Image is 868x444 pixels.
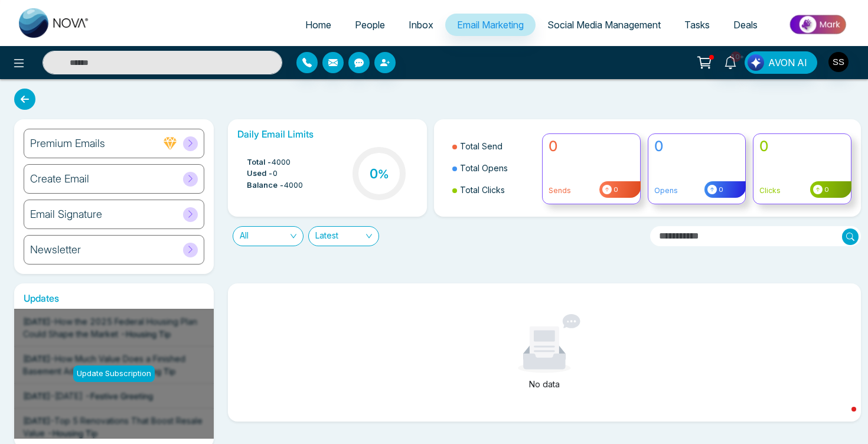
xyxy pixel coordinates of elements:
iframe: Intercom live chat [828,404,856,432]
span: Total - [247,156,272,168]
span: 0 [612,185,618,195]
span: Used - [247,168,273,179]
h3: 0 [370,166,389,181]
img: Nova CRM Logo [19,8,90,38]
span: Social Media Management [547,19,661,31]
a: Social Media Management [536,14,673,36]
span: Deals [733,19,758,31]
span: 4000 [272,156,291,168]
div: Update Subscription [73,365,155,382]
h4: 0 [759,138,845,155]
h6: Updates [14,293,214,304]
h4: 0 [549,138,634,155]
div: No data [242,378,847,391]
h6: Newsletter [30,243,81,256]
span: Email Marketing [457,19,524,31]
h6: Premium Emails [30,137,105,150]
span: 0 [823,185,829,195]
span: Latest [315,227,372,246]
p: Clicks [759,185,845,196]
li: Total Clicks [452,179,535,201]
button: AVON AI [745,51,817,74]
span: People [355,19,385,31]
span: 4000 [284,179,303,191]
li: Total Send [452,135,535,157]
a: Email Marketing [445,14,536,36]
span: Tasks [684,19,710,31]
h4: 0 [654,138,740,155]
img: Market-place.gif [775,11,861,38]
span: Balance - [247,179,284,191]
span: Home [305,19,331,31]
li: Total Opens [452,157,535,179]
h6: Daily Email Limits [237,129,418,140]
span: 0 [717,185,723,195]
img: Lead Flow [748,54,764,71]
a: Tasks [673,14,722,36]
a: Deals [722,14,769,36]
a: 10+ [716,51,745,72]
a: Inbox [397,14,445,36]
p: Opens [654,185,740,196]
span: Inbox [409,19,433,31]
span: All [240,227,296,246]
span: % [378,167,389,181]
p: Sends [549,185,634,196]
span: 10+ [730,51,741,62]
h6: Email Signature [30,208,102,221]
span: 0 [273,168,278,179]
h6: Create Email [30,172,89,185]
img: User Avatar [828,52,849,72]
a: People [343,14,397,36]
span: AVON AI [768,56,807,70]
a: Home [293,14,343,36]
